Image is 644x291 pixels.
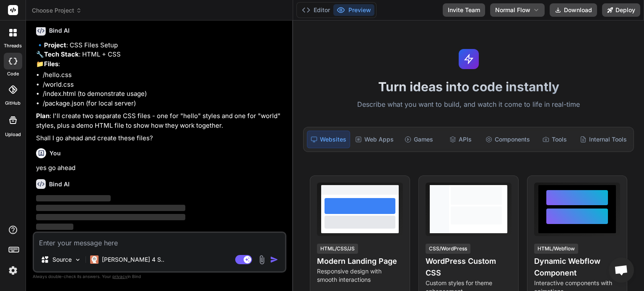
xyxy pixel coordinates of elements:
h4: Modern Landing Page [317,255,403,267]
li: /index.html (to demonstrate usage) [43,89,285,99]
button: Download [550,3,597,17]
li: /world.css [43,80,285,90]
p: Always double-check its answers. Your in Bind [33,273,286,281]
p: Shall I go ahead and create these files? [36,134,285,143]
div: HTML/CSS/JS [317,244,358,254]
a: Open chat [609,258,634,283]
strong: Project [44,41,66,49]
h6: Bind AI [49,26,70,35]
img: settings [6,263,20,278]
button: Normal Flow [490,3,545,17]
p: Source [52,255,72,264]
div: Web Apps [352,131,397,148]
span: privacy [112,274,127,279]
div: Tools [535,131,575,148]
img: icon [270,255,278,264]
p: : I'll create two separate CSS files - one for "hello" styles and one for "world" styles, plus a ... [36,111,285,130]
div: Components [482,131,533,148]
span: Choose Project [32,6,82,15]
div: CSS/WordPress [426,244,470,254]
p: [PERSON_NAME] 4 S.. [102,255,164,264]
button: Preview [333,4,374,16]
h4: Dynamic Webflow Component [534,255,620,279]
span: ‌ [36,195,111,201]
strong: Tech Stack [44,50,79,58]
span: ‌ [36,224,73,230]
img: attachment [257,255,267,265]
h4: WordPress Custom CSS [426,255,512,279]
img: Claude 4 Sonnet [90,255,99,264]
button: Deploy [602,3,640,17]
li: /hello.css [43,70,285,80]
img: Pick Models [74,256,81,263]
p: Describe what you want to build, and watch it come to life in real-time [298,99,639,110]
strong: Plan [36,112,49,120]
p: 🔹 : CSS Files Setup 🔧 : HTML + CSS 📁 : [36,41,285,69]
div: Internal Tools [576,131,630,148]
h6: You [49,149,61,157]
span: Normal Flow [495,6,530,14]
h6: Bind AI [49,180,70,188]
p: Responsive design with smooth interactions [317,267,403,284]
button: Invite Team [443,3,485,17]
div: Games [399,131,439,148]
strong: Files [44,60,58,68]
span: ‌ [36,205,185,211]
label: threads [4,42,22,49]
label: code [7,70,19,77]
div: APIs [440,131,480,148]
label: Upload [5,131,21,138]
div: Websites [307,131,350,148]
label: GitHub [5,100,21,107]
p: yes go ahead [36,163,285,173]
span: ‌ [36,214,185,220]
div: HTML/Webflow [534,244,578,254]
h1: Turn ideas into code instantly [298,79,639,94]
button: Editor [299,4,333,16]
li: /package.json (for local server) [43,99,285,108]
